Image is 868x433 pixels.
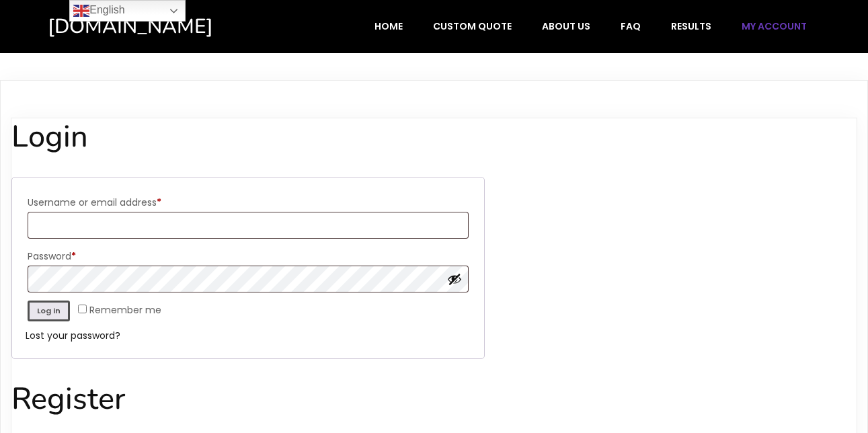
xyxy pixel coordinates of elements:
[28,301,70,321] button: Log in
[447,272,462,286] button: Show password
[360,13,417,39] a: Home
[89,303,161,317] span: Remember me
[671,20,711,32] span: Results
[28,247,469,266] label: Password
[621,20,641,32] span: FAQ
[419,13,526,39] a: Custom Quote
[606,13,655,39] a: FAQ
[742,20,807,32] span: My account
[11,381,485,418] h2: Register
[28,193,469,212] label: Username or email address
[78,305,87,313] input: Remember me
[48,13,270,40] a: [DOMAIN_NAME]
[727,13,821,39] a: My account
[26,329,120,342] a: Lost your password?
[433,20,512,32] span: Custom Quote
[657,13,725,39] a: Results
[542,20,590,32] span: About Us
[528,13,604,39] a: About Us
[11,119,485,155] h2: Login
[73,3,89,19] img: en
[374,20,403,32] span: Home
